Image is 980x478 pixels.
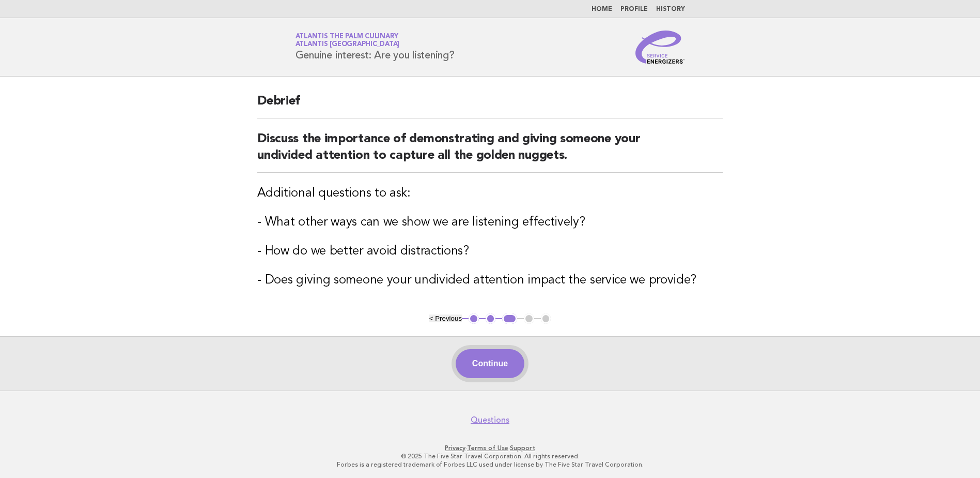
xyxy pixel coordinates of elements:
[620,6,648,12] a: Profile
[502,313,517,324] button: 3
[174,452,806,460] p: © 2025 The Five Star Travel Corporation. All rights reserved.
[656,6,685,12] a: History
[471,415,509,425] a: Questions
[510,444,535,452] a: Support
[635,31,685,64] img: Service Energizers
[445,444,465,452] a: Privacy
[257,93,723,118] h2: Debrief
[469,313,479,324] button: 1
[174,444,806,452] p: · ·
[257,185,723,202] h3: Additional questions to ask:
[295,33,400,48] a: Atlantis The Palm CulinaryAtlantis [GEOGRAPHIC_DATA]
[257,214,723,231] h3: - What other ways can we show we are listening effectively?
[456,349,524,378] button: Continue
[295,34,455,61] h1: Genuine interest: Are you listening?
[592,6,612,12] a: Home
[295,41,400,48] span: Atlantis [GEOGRAPHIC_DATA]
[174,460,806,469] p: Forbes is a registered trademark of Forbes LLC used under license by The Five Star Travel Corpora...
[467,444,508,452] a: Terms of Use
[257,272,723,289] h3: - Does giving someone your undivided attention impact the service we provide?
[486,313,496,324] button: 2
[429,315,462,322] button: < Previous
[257,243,723,260] h3: - How do we better avoid distractions?
[257,131,723,173] h2: Discuss the importance of demonstrating and giving someone your undivided attention to capture al...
